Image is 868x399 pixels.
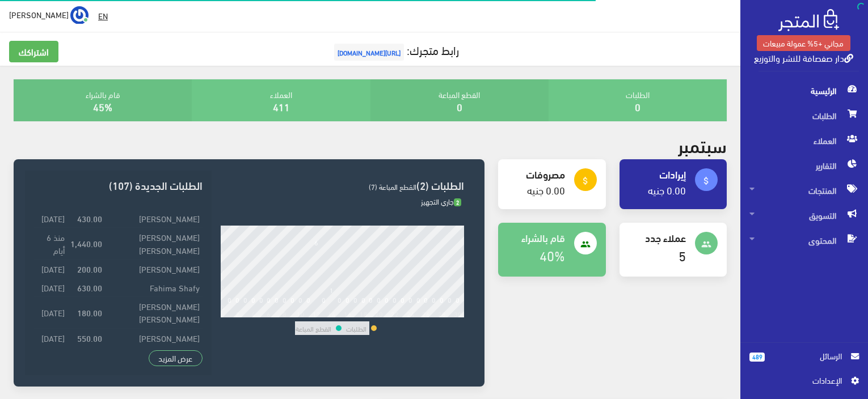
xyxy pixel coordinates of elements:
[34,347,68,366] td: [DATE]
[273,97,290,116] a: 411
[105,259,203,278] td: [PERSON_NAME]
[749,78,859,103] span: الرئيسية
[105,209,203,228] td: [PERSON_NAME]
[507,168,564,180] h4: مصروفات
[313,309,321,317] div: 12
[14,79,192,121] div: قام بالشراء
[235,309,239,317] div: 2
[629,168,686,180] h4: إيرادات
[701,239,711,249] i: people
[34,259,68,278] td: [DATE]
[70,237,102,249] strong: 1,440.00
[740,103,868,128] a: الطلبات
[283,309,286,317] div: 8
[457,97,462,116] a: 0
[34,180,203,190] h3: الطلبات الجديدة (107)
[9,6,89,24] a: ... [PERSON_NAME]
[34,209,68,228] td: [DATE]
[740,153,868,178] a: التقارير
[375,309,383,317] div: 20
[77,350,102,363] strong: 250.00
[754,49,853,66] a: دار صفصافة للنشر والتوزيع
[759,374,841,387] span: اﻹعدادات
[77,262,102,275] strong: 200.00
[105,228,203,259] td: [PERSON_NAME] [PERSON_NAME]
[454,198,461,207] span: 2
[295,321,332,335] td: القطع المباعة
[149,350,203,366] a: عرض المزيد
[105,297,203,328] td: [PERSON_NAME] [PERSON_NAME]
[98,9,108,23] u: EN
[9,7,69,22] span: [PERSON_NAME]
[328,309,336,317] div: 14
[648,180,686,199] a: 0.00 جنيه
[540,243,565,267] a: 40%
[267,309,271,317] div: 6
[331,39,459,60] a: رابط متجرك:[URL][DOMAIN_NAME]
[344,309,352,317] div: 16
[34,297,68,328] td: [DATE]
[749,228,859,253] span: المحتوى
[527,180,565,199] a: 0.00 جنيه
[77,306,102,319] strong: 180.00
[297,309,305,317] div: 10
[749,128,859,153] span: العملاء
[334,44,404,61] span: [URL][DOMAIN_NAME]
[549,79,727,121] div: الطلبات
[679,243,686,267] a: 5
[629,232,686,243] h4: عملاء جدد
[454,309,462,317] div: 30
[77,212,102,224] strong: 430.00
[740,228,868,253] a: المحتوى
[778,9,839,31] img: .
[580,176,591,186] i: attach_money
[749,103,859,128] span: الطلبات
[251,309,255,317] div: 4
[701,176,711,186] i: attach_money
[438,309,446,317] div: 28
[360,309,368,317] div: 18
[345,321,367,335] td: الطلبات
[507,232,564,243] h4: قام بالشراء
[105,278,203,296] td: Fahima Shafy
[369,180,416,193] span: القطع المباعة (7)
[93,97,112,116] a: 45%
[391,309,399,317] div: 22
[749,178,859,203] span: المنتجات
[407,309,415,317] div: 24
[105,347,203,366] td: Sumayyah
[749,353,765,362] span: 489
[221,180,464,190] h3: الطلبات (2)
[192,79,370,121] div: العملاء
[9,41,58,62] a: اشتراكك
[740,78,868,103] a: الرئيسية
[740,178,868,203] a: المنتجات
[34,228,68,259] td: منذ 6 أيام
[105,328,203,347] td: [PERSON_NAME]
[70,6,89,24] img: ...
[678,135,727,155] h2: سبتمبر
[580,239,591,249] i: people
[749,203,859,228] span: التسويق
[77,281,102,294] strong: 630.00
[34,328,68,347] td: [DATE]
[749,350,859,374] a: 489 الرسائل
[94,6,112,26] a: EN
[740,128,868,153] a: العملاء
[635,97,641,116] a: 0
[421,194,461,208] span: جاري التجهيز
[422,309,430,317] div: 26
[749,374,859,392] a: اﻹعدادات
[757,35,850,51] a: مجاني +5% عمولة مبيعات
[34,278,68,296] td: [DATE]
[774,350,842,362] span: الرسائل
[749,153,859,178] span: التقارير
[77,332,102,344] strong: 550.00
[370,79,549,121] div: القطع المباعة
